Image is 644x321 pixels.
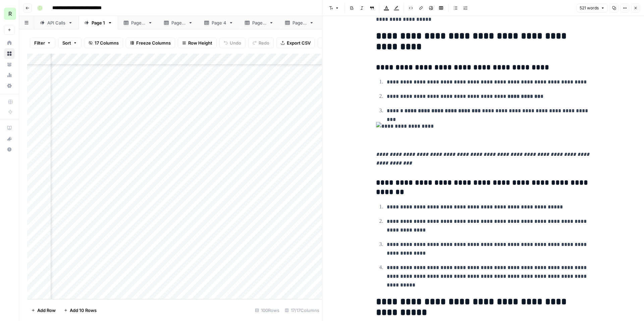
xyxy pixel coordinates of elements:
button: Add 10 Rows [60,305,101,316]
div: 100 Rows [252,305,282,316]
div: Page 5 [252,19,266,26]
a: Page 3 [158,16,199,29]
button: 17 Columns [84,38,123,48]
span: Add Row [37,307,56,314]
button: Help + Support [4,144,15,155]
a: Settings [4,80,15,91]
button: Redo [248,38,274,48]
span: R [8,10,12,18]
div: Page 1 [92,19,105,26]
button: 521 words [577,4,608,12]
a: Page 5 [239,16,279,29]
span: 521 words [580,5,599,11]
a: Your Data [4,59,15,70]
a: Browse [4,48,15,59]
button: Sort [58,38,82,48]
button: Freeze Columns [126,38,175,48]
a: API Calls [34,16,78,29]
span: Row Height [188,40,212,46]
span: Undo [230,40,241,46]
a: Usage [4,70,15,80]
span: Export CSV [287,40,311,46]
a: Home [4,38,15,48]
div: What's new? [4,134,14,144]
div: Page 3 [171,19,185,26]
span: Redo [259,40,269,46]
a: Page 4 [199,16,239,29]
button: Add Row [27,305,60,316]
div: API Calls [47,19,65,26]
button: Undo [219,38,246,48]
a: Page 1 [78,16,118,29]
a: AirOps Academy [4,123,15,133]
button: Workspace: Re-Leased [4,5,15,22]
div: Page 4 [212,19,226,26]
span: Filter [34,40,45,46]
button: Export CSV [276,38,315,48]
div: Page 6 [292,19,307,26]
span: Sort [62,40,71,46]
div: Page 2 [131,19,145,26]
span: 17 Columns [95,40,119,46]
a: Page 6 [279,16,320,29]
button: What's new? [4,133,15,144]
span: Add 10 Rows [70,307,97,314]
div: 17/17 Columns [282,305,322,316]
button: Filter [30,38,55,48]
button: Row Height [178,38,217,48]
span: Freeze Columns [136,40,171,46]
a: Page 2 [118,16,158,29]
